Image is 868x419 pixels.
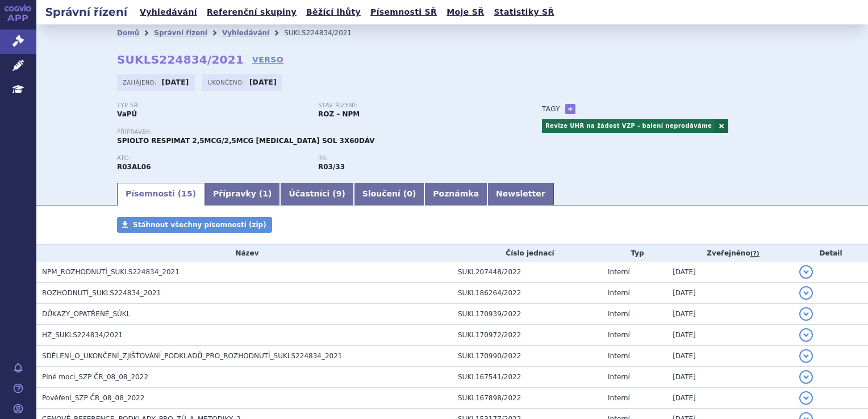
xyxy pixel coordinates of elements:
p: Přípravek: [117,129,519,136]
span: SDĚLENÍ_O_UKONČENÍ_ZJIŠŤOVÁNÍ_PODKLADŮ_PRO_ROZHODNUTÍ_SUKLS224834_2021 [42,352,342,360]
button: detail [799,286,813,300]
span: SPIOLTO RESPIMAT 2,5MCG/2,5MCG [MEDICAL_DATA] SOL 3X60DÁV [117,137,375,145]
abbr: (?) [750,250,759,258]
strong: SUKLS224834/2021 [117,53,244,66]
td: SUKL186264/2022 [452,283,602,304]
span: 1 [262,189,268,198]
button: detail [799,307,813,321]
p: ATC: [117,155,307,162]
td: [DATE] [667,262,794,283]
td: SUKL170990/2022 [452,346,602,367]
span: HZ_SUKLS224834/2021 [42,331,123,339]
button: detail [799,370,813,384]
strong: OLODATEROL A TIOTROPIUM-BROMID [117,163,151,171]
strong: VaPÚ [117,110,137,118]
td: [DATE] [667,346,794,367]
a: Moje SŘ [443,5,487,20]
td: [DATE] [667,283,794,304]
th: Typ [602,245,667,262]
span: 0 [407,189,412,198]
button: detail [799,349,813,363]
strong: fixní kombinace tiotropium a olodaterol [318,163,345,171]
button: detail [799,265,813,279]
li: SUKLS224834/2021 [284,24,366,41]
strong: ROZ – NPM [318,110,360,118]
span: DŮKAZY_OPATŘENÉ_SÚKL [42,310,130,318]
a: Poznámka [424,183,487,206]
th: Zveřejněno [667,245,794,262]
a: + [565,104,575,114]
td: [DATE] [667,388,794,409]
span: Interní [608,268,630,276]
span: Interní [608,289,630,297]
td: SUKL170939/2022 [452,304,602,325]
span: NPM_ROZHODNUTÍ_SUKLS224834_2021 [42,268,180,276]
a: Referenční skupiny [203,5,300,20]
td: SUKL207448/2022 [452,262,602,283]
td: [DATE] [667,304,794,325]
strong: [DATE] [249,78,277,86]
td: SUKL167898/2022 [452,388,602,409]
strong: [DATE] [162,78,189,86]
span: 9 [336,189,342,198]
span: Zahájeno: [123,78,158,87]
a: Správní řízení [154,29,207,37]
a: Sloučení (0) [354,183,424,206]
a: Účastníci (9) [280,183,353,206]
a: VERSO [252,54,283,65]
a: Běžící lhůty [303,5,364,20]
a: Vyhledávání [136,5,201,20]
span: Interní [608,331,630,339]
p: Stav řízení: [318,102,508,109]
span: ROZHODNUTÍ_SUKLS224834_2021 [42,289,161,297]
td: [DATE] [667,325,794,346]
a: Domů [117,29,139,37]
a: Revize UHR na žádost VZP - balení neprodáváme [542,119,715,133]
td: [DATE] [667,367,794,388]
td: SUKL167541/2022 [452,367,602,388]
a: Statistiky SŘ [490,5,557,20]
h3: Tagy [542,102,560,116]
button: detail [799,391,813,405]
a: Přípravky (1) [205,183,280,206]
th: Číslo jednací [452,245,602,262]
span: Interní [608,394,630,402]
span: Interní [608,373,630,381]
span: Stáhnout všechny písemnosti (zip) [133,221,266,229]
h2: Správní řízení [36,4,136,20]
span: 15 [181,189,192,198]
th: Název [36,245,452,262]
p: RS: [318,155,508,162]
a: Písemnosti (15) [117,183,205,206]
span: Ukončeno: [208,78,247,87]
span: Interní [608,310,630,318]
a: Stáhnout všechny písemnosti (zip) [117,217,272,233]
td: SUKL170972/2022 [452,325,602,346]
span: Interní [608,352,630,360]
a: Vyhledávání [222,29,269,37]
button: detail [799,328,813,342]
a: Newsletter [487,183,554,206]
p: Typ SŘ: [117,102,307,109]
span: Pověření_SZP ČR_08_08_2022 [42,394,144,402]
span: Plné moci_SZP ČR_08_08_2022 [42,373,148,381]
a: Písemnosti SŘ [367,5,440,20]
th: Detail [794,245,868,262]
